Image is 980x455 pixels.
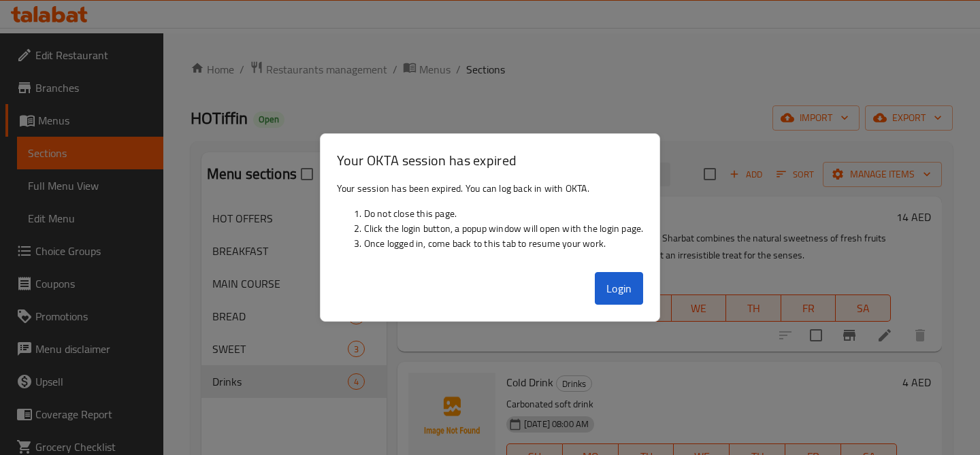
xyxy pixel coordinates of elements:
li: Do not close this page. [364,206,644,221]
li: Click the login button, a popup window will open with the login page. [364,221,644,236]
button: Login [595,272,644,305]
li: Once logged in, come back to this tab to resume your work. [364,236,644,251]
h3: Your OKTA session has expired [337,150,644,170]
div: Your session has been expired. You can log back in with OKTA. [321,175,660,267]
